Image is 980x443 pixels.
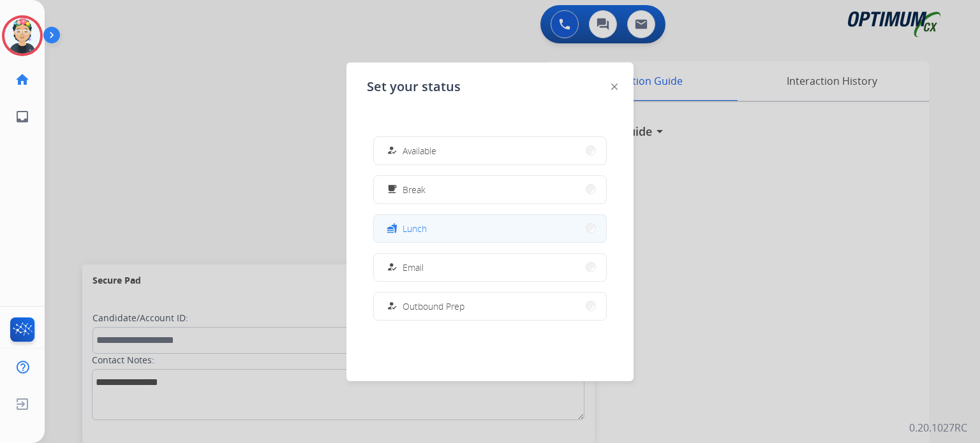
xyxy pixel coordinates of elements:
button: Break [374,176,606,203]
mat-icon: free_breakfast [387,184,397,195]
img: avatar [4,18,40,54]
span: Available [403,144,436,157]
mat-icon: home [15,72,30,87]
span: Outbound Prep [403,300,464,313]
button: Outbound Prep [374,293,606,320]
mat-icon: how_to_reg [387,301,397,312]
button: Email [374,254,606,281]
button: Available [374,137,606,164]
mat-icon: inbox [15,109,30,124]
mat-icon: how_to_reg [387,145,397,156]
span: Email [403,261,424,274]
span: Break [403,183,426,196]
span: Set your status [367,78,461,96]
mat-icon: how_to_reg [387,262,397,273]
img: close-button [611,84,618,90]
mat-icon: fastfood [387,223,397,234]
button: Lunch [374,215,606,242]
p: 0.20.1027RC [909,420,967,435]
span: Lunch [403,222,427,235]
